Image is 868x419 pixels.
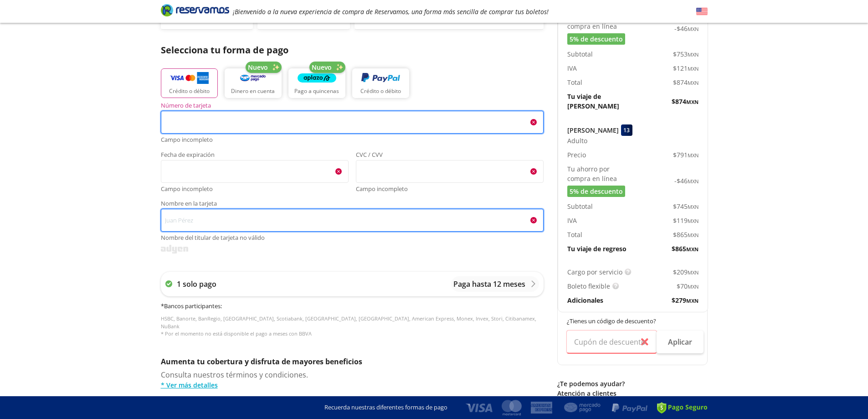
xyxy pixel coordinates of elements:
[161,380,544,390] a: * Ver más detalles
[161,43,544,57] p: Selecciona tu forma de pago
[688,232,699,238] small: MXN
[672,97,699,106] span: $ 874
[161,185,349,194] span: Campo incompleto
[570,186,623,196] span: 5% de descuento
[161,103,544,111] span: Número de tarjeta
[161,302,544,311] h6: * Bancos participantes :
[530,168,537,175] img: field_error
[567,281,610,291] p: Boleto flexible
[673,49,699,59] span: $ 753
[688,178,699,185] small: MXN
[161,245,188,253] img: svg+xml;base64,PD94bWwgdmVyc2lvbj0iMS4wIiBlbmNvZGluZz0iVVRGLTgiPz4KPHN2ZyB3aWR0aD0iMzk2cHgiIGhlaW...
[688,283,699,290] small: MXN
[312,62,332,72] span: Nuevo
[165,163,344,180] iframe: Iframe de la fecha de caducidad de la tarjeta asegurada
[686,98,699,105] small: MXN
[161,152,349,160] span: Fecha de expiración
[567,136,587,145] span: Adulto
[688,65,699,72] small: MXN
[530,217,537,224] img: field_error
[688,203,699,210] small: MXN
[673,267,699,277] span: $ 209
[288,68,345,98] button: Pago a quincenas
[161,68,218,98] button: Crédito o débito
[567,63,577,73] p: IVA
[688,26,699,32] small: MXN
[324,403,447,412] p: Recuerda nuestras diferentes formas de pago
[360,87,401,95] p: Crédito o débito
[233,7,549,16] em: ¡Bienvenido a la nueva experiencia de compra de Reservamos, una forma más sencilla de comprar tus...
[177,279,216,290] p: 1 solo pago
[570,34,623,44] span: 5% de descuento
[356,152,544,160] span: CVC / CVV
[672,244,699,253] span: $ 865
[161,209,544,232] input: Nombre en la tarjetafield_errorNombre del titular de tarjeta no válido
[161,135,544,145] span: Campo incompleto
[567,331,657,353] input: Cupón de descuento
[674,24,699,33] span: -$ 46
[360,163,539,180] iframe: Iframe del código de seguridad de la tarjeta asegurada
[657,331,704,353] button: Aplicar
[677,281,699,291] span: $ 70
[567,230,582,239] p: Total
[567,150,586,160] p: Precio
[696,6,708,17] button: English
[567,78,582,87] p: Total
[567,92,633,111] p: Tu viaje de [PERSON_NAME]
[567,317,699,326] p: ¿Tienes un código de descuento?
[161,330,312,337] span: * Por el momento no está disponible el pago a meses con BBVA
[688,51,699,58] small: MXN
[673,216,699,225] span: $ 119
[567,267,622,277] p: Cargo por servicio
[567,216,577,225] p: IVA
[688,217,699,224] small: MXN
[225,68,282,98] button: Dinero en cuenta
[688,79,699,86] small: MXN
[673,63,699,73] span: $ 121
[688,269,699,276] small: MXN
[673,202,699,211] span: $ 745
[161,233,544,243] span: Nombre del titular de tarjeta no válido
[567,125,619,135] p: [PERSON_NAME]
[248,62,268,72] span: Nuevo
[356,185,544,194] span: Campo incompleto
[161,201,544,209] span: Nombre en la tarjeta
[621,124,632,136] div: 13
[165,114,539,131] iframe: To enrich screen reader interactions, please activate Accessibility in Grammarly extension settings
[686,246,699,253] small: MXN
[453,279,525,290] p: Paga hasta 12 meses
[567,244,627,253] p: Tu viaje de regreso
[557,379,708,388] p: ¿Te podemos ayudar?
[673,150,699,160] span: $ 791
[530,119,537,126] img: field_error
[672,295,699,305] span: $ 279
[567,49,593,59] p: Subtotal
[169,87,210,95] p: Crédito o débito
[567,295,603,305] p: Adicionales
[688,152,699,159] small: MXN
[161,315,544,338] p: HSBC, Banorte, BanRegio, [GEOGRAPHIC_DATA], Scotiabank, [GEOGRAPHIC_DATA], [GEOGRAPHIC_DATA], Ame...
[294,87,339,95] p: Pago a quincenas
[557,388,708,398] p: Atención a clientes
[352,68,409,98] button: Crédito o débito
[231,87,275,95] p: Dinero en cuenta
[686,297,699,304] small: MXN
[161,3,229,17] i: Brand Logo
[674,176,699,186] span: -$ 46
[673,230,699,239] span: $ 865
[335,168,342,175] img: field_error
[161,369,544,390] div: Consulta nuestros términos y condiciones.
[567,202,593,211] p: Subtotal
[161,3,229,20] a: Brand Logo
[567,164,633,183] p: Tu ahorro por compra en línea
[161,356,544,367] p: Aumenta tu cobertura y disfruta de mayores beneficios
[673,78,699,87] span: $ 874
